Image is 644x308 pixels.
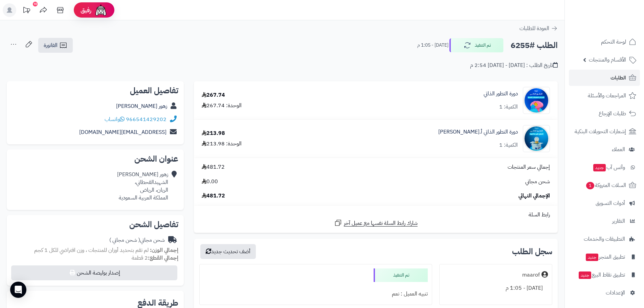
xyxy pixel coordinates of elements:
[94,3,108,17] img: ai-face.png
[374,268,428,282] div: تم التنفيذ
[569,249,640,265] a: تطبيق المتجرجديد
[569,177,640,193] a: السلات المتروكة1
[202,102,242,110] div: الوحدة: 267.74
[438,128,518,136] a: دورة التطور الذاتي أ.[PERSON_NAME]
[569,141,640,158] a: العملاء
[585,181,626,190] span: السلات المتروكة
[586,182,594,189] span: 1
[202,192,225,200] span: 481.72
[512,247,552,256] h3: سجل الطلب
[508,163,550,171] span: إجمالي سعر المنتجات
[569,70,640,86] a: الطلبات
[150,246,178,254] strong: إجمالي الوزن:
[484,90,518,98] a: دورة التطور الذاتي
[137,299,178,307] h2: طريقة الدفع
[578,270,625,280] span: تطبيق نقاط البيع
[601,37,626,47] span: لوحة التحكم
[612,145,625,154] span: العملاء
[202,129,225,137] div: 213.98
[417,42,448,49] small: [DATE] - 1:05 م
[593,163,625,172] span: وآتس آب
[499,141,518,149] div: الكمية: 1
[12,220,178,229] h2: تفاصيل الشحن
[588,91,626,100] span: المراجعات والأسئلة
[584,234,625,244] span: التطبيقات والخدمات
[589,55,626,65] span: الأقسام والمنتجات
[10,282,26,298] div: Open Intercom Messenger
[79,128,166,136] a: [EMAIL_ADDRESS][DOMAIN_NAME]
[148,254,178,262] strong: إجمالي القطع:
[202,140,242,148] div: الوحدة: 213.98
[593,164,606,171] span: جديد
[202,178,218,186] span: 0.00
[569,105,640,122] a: طلبات الإرجاع
[81,6,91,14] span: رفيق
[610,73,626,82] span: الطلبات
[612,216,625,226] span: التقارير
[569,231,640,247] a: التطبيقات والخدمات
[12,87,178,95] h2: تفاصيل العميل
[523,87,550,114] img: 1756985104-%D8%A7%D9%84%D8%AA%D8%AD%D8%B1%D8%B1%20%D9%85%D9%86%20%D8%A7%D9%84%D8%B6%D8%BA%D9%88%D...
[596,198,625,208] span: أدوات التسويق
[569,123,640,140] a: إشعارات التحويلات البنكية
[18,3,35,19] a: تحديثات المنصة
[334,219,418,227] a: شارك رابط السلة نفسها مع عميل آخر
[569,267,640,283] a: تطبيق نقاط البيعجديد
[519,24,558,32] a: العودة للطلبات
[109,236,165,244] div: شحن مجاني
[522,271,540,279] div: maarof
[344,219,418,227] span: شارك رابط السلة نفسها مع عميل آخر
[449,38,504,52] button: تم التنفيذ
[511,39,558,52] h2: الطلب #6255
[117,171,168,202] div: زهور [PERSON_NAME] الشهيدالقحطاني، الريان، الرياض المملكة العربية السعودية
[586,254,598,261] span: جديد
[202,91,225,99] div: 267.74
[523,125,550,152] img: 1756985836-%D8%A7%D8%AD%D8%B5%D9%84%20%D8%B9%D9%84%D9%8A%20%D9%85%D8%A7%D8%AA%D8%B1%D9%8A%D8%AF-9...
[499,103,518,111] div: الكمية: 1
[444,282,548,295] div: [DATE] - 1:05 م
[204,287,428,301] div: تنبيه العميل : نعم
[569,285,640,301] a: الإعدادات
[599,109,626,118] span: طلبات الإرجاع
[470,62,558,69] div: تاريخ الطلب : [DATE] - [DATE] 2:54 م
[569,34,640,50] a: لوحة التحكم
[116,102,167,110] a: زهور [PERSON_NAME]
[12,155,178,163] h2: عنوان الشحن
[585,252,625,262] span: تطبيق المتجر
[569,88,640,104] a: المراجعات والأسئلة
[202,163,225,171] span: 481.72
[606,288,625,298] span: الإعدادات
[34,246,149,254] span: لم تقم بتحديد أوزان للمنتجات ، وزن افتراضي للكل 1 كجم
[105,115,125,123] a: واتساب
[132,254,178,262] small: 2 قطعة
[569,195,640,211] a: أدوات التسويق
[569,213,640,229] a: التقارير
[598,17,638,31] img: logo-2.png
[569,159,640,175] a: وآتس آبجديد
[38,38,73,53] a: الفاتورة
[575,127,626,136] span: إشعارات التحويلات البنكية
[11,265,177,280] button: إصدار بوليصة الشحن
[109,236,140,244] span: ( شحن مجاني )
[519,24,549,32] span: العودة للطلبات
[33,2,38,6] div: 10
[197,211,555,219] div: رابط السلة
[126,115,166,123] a: 966541429202
[518,192,550,200] span: الإجمالي النهائي
[44,41,58,49] span: الفاتورة
[525,178,550,186] span: شحن مجاني
[200,244,256,259] button: أضف تحديث جديد
[579,271,591,279] span: جديد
